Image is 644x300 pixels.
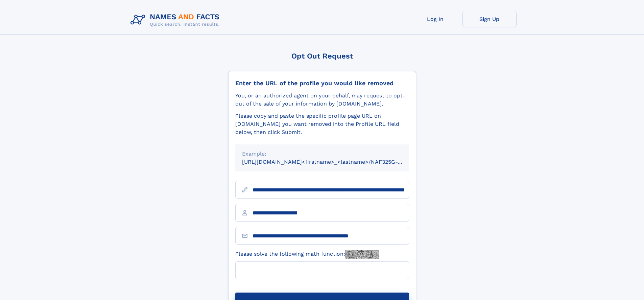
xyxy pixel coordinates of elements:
[462,11,517,27] a: Sign Up
[408,11,462,27] a: Log In
[128,11,225,29] img: Logo Names and Facts
[242,150,402,158] div: Example:
[235,79,409,87] div: Enter the URL of the profile you would like removed
[235,92,409,108] div: You, or an authorized agent on your behalf, may request to opt-out of the sale of your informatio...
[235,250,379,259] label: Please solve the following math function:
[242,159,422,165] small: [URL][DOMAIN_NAME]<firstname>_<lastname>/NAF325G-xxxxxxxx
[235,112,409,136] div: Please copy and paste the specific profile page URL on [DOMAIN_NAME] you want removed into the Pr...
[228,52,416,60] div: Opt Out Request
